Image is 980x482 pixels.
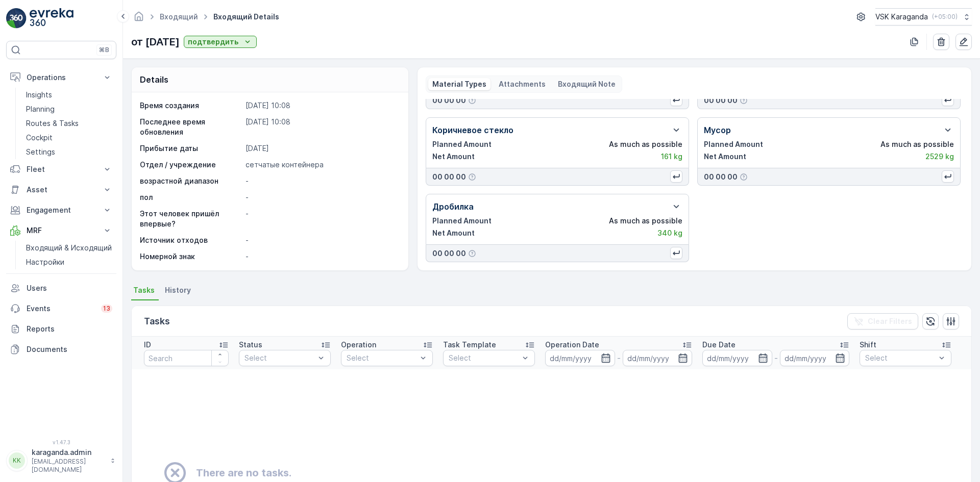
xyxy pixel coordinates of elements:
[704,124,731,136] p: Мусор
[32,458,105,474] p: [EMAIL_ADDRESS][DOMAIN_NAME]
[22,241,116,255] a: Входящий & Исходящий
[211,12,281,22] span: Входящий Details
[468,249,476,258] div: Help Tooltip Icon
[661,151,682,162] p: 161 kg
[432,95,466,106] p: 00 00 00
[623,350,693,366] input: dd/mm/yyyy
[131,34,180,49] p: от [DATE]
[443,340,496,350] p: Task Template
[740,96,748,105] div: Help Tooltip Icon
[740,173,748,181] div: Help Tooltip Icon
[99,46,109,54] p: ⌘B
[27,72,96,83] p: Operations
[26,147,55,157] p: Settings
[144,340,151,350] p: ID
[6,159,116,180] button: Fleet
[133,285,155,295] span: Tasks
[27,205,96,215] p: Engagement
[140,100,241,111] p: Время создания
[140,160,241,170] p: Отдел / учреждение
[449,353,519,363] p: Select
[880,139,954,149] p: As much as possible
[432,216,492,226] p: Planned Amount
[246,100,398,111] p: [DATE] 10:08
[609,216,682,226] p: As much as possible
[6,447,116,474] button: KKkaraganda.admin[EMAIL_ADDRESS][DOMAIN_NAME]
[341,340,376,350] p: Operation
[133,15,144,23] a: Homepage
[239,340,262,350] p: Status
[432,228,475,238] p: Net Amount
[140,235,241,245] p: Источник отходов
[780,350,850,366] input: dd/mm/yyyy
[875,12,928,22] p: VSK Karaganda
[6,180,116,200] button: Asset
[22,88,116,102] a: Insights
[184,36,257,48] button: подтвердить
[704,95,738,106] p: 00 00 00
[196,465,291,480] h2: There are no tasks.
[22,145,116,159] a: Settings
[6,319,116,339] a: Reports
[9,452,25,469] div: KK
[246,209,398,229] p: -
[26,257,64,267] p: Настройки
[188,37,238,47] p: подтвердить
[26,104,55,114] p: Planning
[847,313,918,329] button: Clear Filters
[558,79,616,89] p: Входящий Note
[144,314,170,328] p: Tasks
[27,185,96,195] p: Asset
[6,278,116,298] a: Users
[432,200,474,213] p: Дробилка
[6,67,116,88] button: Operations
[246,192,398,202] p: -
[140,251,241,262] p: Номерной знак
[875,8,972,26] button: VSK Karaganda(+05:00)
[932,13,958,21] p: ( +05:00 )
[545,340,599,350] p: Operation Date
[657,228,682,238] p: 340 kg
[22,255,116,269] a: Настройки
[468,173,476,181] div: Help Tooltip Icon
[26,133,53,143] p: Cockpit
[27,303,95,314] p: Events
[6,439,116,445] span: v 1.47.3
[26,90,52,100] p: Insights
[468,96,476,105] div: Help Tooltip Icon
[6,200,116,220] button: Engagement
[432,79,486,89] p: Material Types
[27,324,112,334] p: Reports
[22,131,116,145] a: Cockpit
[432,139,492,149] p: Planned Amount
[103,305,110,313] p: 13
[246,176,398,186] p: -
[702,350,772,366] input: dd/mm/yyyy
[30,8,73,29] img: logo_light-DOdMpM7g.png
[347,353,417,363] p: Select
[499,79,546,89] p: Attachments
[6,8,27,29] img: logo
[704,139,763,149] p: Planned Amount
[27,164,96,174] p: Fleet
[27,225,96,236] p: MRF
[704,151,746,162] p: Net Amount
[774,352,778,364] p: -
[140,143,241,154] p: Прибытие даты
[32,447,105,458] p: karaganda.admin
[246,143,398,154] p: [DATE]
[702,340,736,350] p: Due Date
[140,192,241,202] p: пол
[925,151,954,162] p: 2529 kg
[246,251,398,262] p: -
[545,350,615,366] input: dd/mm/yyyy
[432,172,466,182] p: 00 00 00
[22,116,116,131] a: Routes & Tasks
[140,176,241,186] p: возрастной диапазон
[6,220,116,241] button: MRF
[6,339,116,360] a: Documents
[144,350,229,366] input: Search
[6,298,116,319] a: Events13
[860,340,876,350] p: Shift
[140,209,241,229] p: Этот человек пришёл впервые?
